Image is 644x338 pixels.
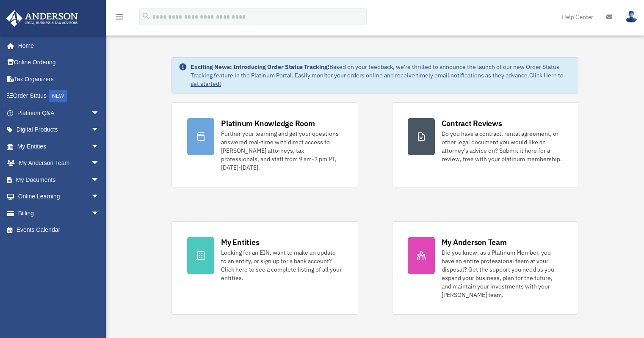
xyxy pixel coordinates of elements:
strong: Exciting News: Introducing Order Status Tracking! [191,63,329,71]
div: My Entities [221,237,259,247]
span: arrow_drop_down [91,155,108,172]
span: arrow_drop_down [91,121,108,139]
div: NEW [49,90,67,102]
i: menu [114,12,124,22]
a: Digital Productsarrow_drop_down [6,121,112,138]
a: Click Here to get started! [191,71,564,88]
img: Anderson Advisors Platinum Portal [4,10,80,27]
div: Further your learning and get your questions answered real-time with direct access to [PERSON_NAM... [221,129,342,172]
span: arrow_drop_down [91,171,108,189]
a: Online Ordering [6,54,112,71]
a: My Documentsarrow_drop_down [6,171,112,188]
a: Online Learningarrow_drop_down [6,188,112,205]
div: Do you have a contract, rental agreement, or other legal document you would like an attorney's ad... [442,129,563,163]
a: menu [114,15,124,22]
span: arrow_drop_down [91,188,108,206]
a: Contract Reviews Do you have a contract, rental agreement, or other legal document you would like... [392,102,578,187]
a: My Entitiesarrow_drop_down [6,138,112,155]
a: My Anderson Team Did you know, as a Platinum Member, you have an entire professional team at your... [392,221,578,315]
a: Order StatusNEW [6,88,112,105]
a: Platinum Knowledge Room Further your learning and get your questions answered real-time with dire... [171,102,358,187]
div: Contract Reviews [442,118,502,129]
i: search [141,11,151,21]
a: Home [6,37,108,54]
a: Tax Organizers [6,71,112,88]
div: Based on your feedback, we're thrilled to announce the launch of our new Order Status Tracking fe... [191,63,571,88]
div: Did you know, as a Platinum Member, you have an entire professional team at your disposal? Get th... [442,248,563,299]
a: Billingarrow_drop_down [6,205,112,222]
a: Platinum Q&Aarrow_drop_down [6,104,112,121]
span: arrow_drop_down [91,205,108,222]
div: Looking for an EIN, want to make an update to an entity, or sign up for a bank account? Click her... [221,248,342,282]
span: arrow_drop_down [91,138,108,155]
div: My Anderson Team [442,237,507,247]
a: My Entities Looking for an EIN, want to make an update to an entity, or sign up for a bank accoun... [171,221,358,315]
div: Platinum Knowledge Room [221,118,315,129]
img: User Pic [625,11,638,23]
a: My Anderson Teamarrow_drop_down [6,155,112,172]
a: Events Calendar [6,222,112,239]
span: arrow_drop_down [91,104,108,122]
